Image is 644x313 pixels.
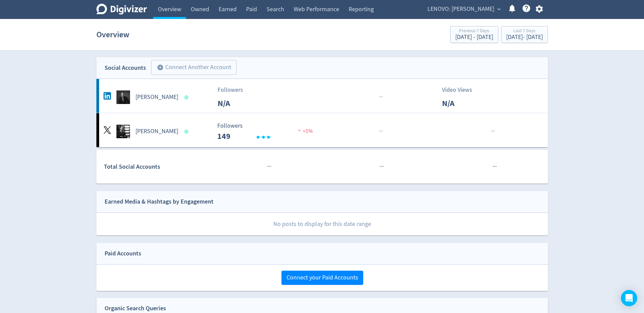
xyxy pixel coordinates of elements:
img: Marco Andresen undefined [116,90,130,104]
span: · [380,162,381,171]
a: Connect your Paid Accounts [281,274,363,281]
span: · [382,162,384,171]
a: Marco Andresen undefined[PERSON_NAME] Followers --- Followers 149 <1%······ [96,113,548,147]
span: · [380,93,382,101]
button: Connect Another Account [151,60,237,75]
span: Data last synced: 8 Oct 2025, 11:02pm (AEDT) [184,130,190,133]
p: Video Views [442,85,481,95]
span: add_circle [157,64,164,71]
div: [DATE] - [DATE] [455,34,493,40]
div: Earned Media & Hashtags by Engagement [105,197,214,207]
span: · [494,127,495,135]
a: Connect Another Account [146,61,237,75]
span: · [492,127,494,135]
span: · [495,162,497,171]
div: Paid Accounts [105,249,141,258]
h5: [PERSON_NAME] [135,127,178,135]
button: Previous 7 Days[DATE] - [DATE] [450,26,498,43]
button: Connect your Paid Accounts [281,271,363,285]
span: · [380,127,382,135]
p: No posts to display for this date range [97,213,548,235]
h5: [PERSON_NAME] [135,93,178,101]
p: N/A [218,97,257,109]
span: · [379,127,380,135]
h1: Overview [96,24,129,45]
p: Followers [218,85,257,95]
span: · [267,162,269,171]
p: N/A [442,97,481,109]
div: Previous 7 Days [455,28,493,34]
div: Social Accounts [105,63,146,73]
span: · [269,162,270,171]
svg: Followers --- [214,123,316,141]
div: Last 7 Days [506,28,543,34]
span: · [381,162,382,171]
span: <1% [296,128,313,134]
span: · [494,162,495,171]
span: Data last synced: 8 Oct 2025, 9:02pm (AEDT) [184,96,190,99]
img: negative-performance.svg [296,128,303,133]
span: · [382,93,383,101]
div: [DATE] - [DATE] [506,34,543,40]
span: expand_more [496,6,502,12]
button: Last 7 Days[DATE]- [DATE] [501,26,548,43]
div: Open Intercom Messenger [621,290,637,306]
span: · [379,93,380,101]
span: Connect your Paid Accounts [287,275,358,281]
button: LENOVO: [PERSON_NAME] [425,4,502,15]
img: Marco Andresen undefined [116,125,130,138]
div: Total Social Accounts [104,162,212,172]
span: · [382,127,383,135]
span: LENOVO: [PERSON_NAME] [427,4,494,15]
span: · [493,162,494,171]
a: Marco Andresen undefined[PERSON_NAME]FollowersN/A···Video ViewsN/A [96,79,548,113]
span: · [270,162,271,171]
span: · [491,127,492,135]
